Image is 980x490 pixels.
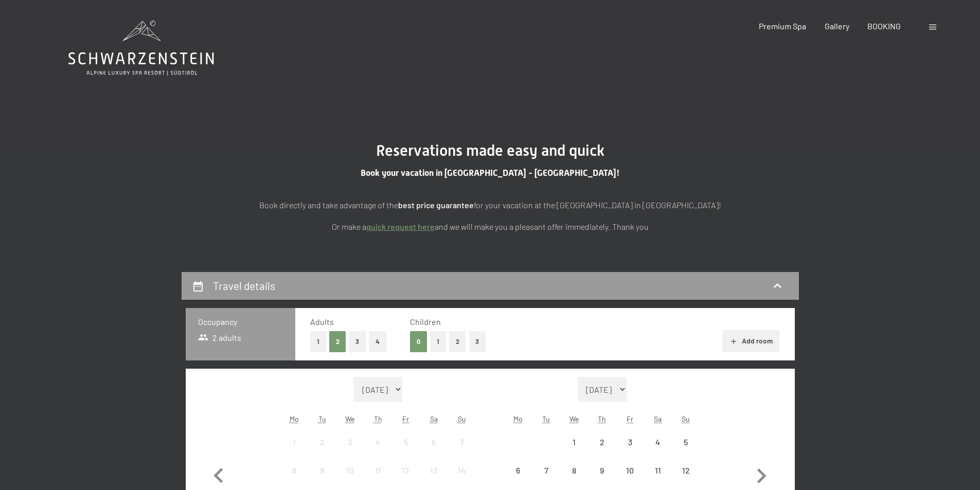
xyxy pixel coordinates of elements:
[449,331,466,352] button: 2
[560,457,588,484] div: Arrival not possible
[310,317,334,326] span: Adults
[364,457,392,484] div: Thu Sep 11 2025
[759,21,806,31] a: Premium Spa
[280,457,308,484] div: Arrival not possible
[627,414,633,423] abbr: Friday
[448,457,475,484] div: Arrival not possible
[410,331,427,352] button: 0
[560,428,588,456] div: Wed Oct 01 2025
[672,457,700,484] div: Arrival not possible
[281,438,307,464] div: 1
[336,457,364,484] div: Arrival not possible
[420,457,448,484] div: Arrival not possible
[448,428,475,456] div: Sun Sep 07 2025
[513,414,523,423] abbr: Monday
[645,438,671,464] div: 4
[213,279,275,292] h2: Travel details
[420,428,448,456] div: Arrival not possible
[616,457,644,484] div: Fri Oct 10 2025
[336,428,364,456] div: Arrival not possible
[308,457,336,484] div: Tue Sep 09 2025
[374,414,382,423] abbr: Thursday
[569,414,579,423] abbr: Wednesday
[364,428,392,456] div: Arrival not possible
[672,428,700,456] div: Arrival not possible
[682,414,690,423] abbr: Sunday
[430,414,438,423] abbr: Saturday
[329,331,346,352] button: 2
[825,21,849,31] a: Gallery
[532,457,560,484] div: Tue Oct 07 2025
[448,428,475,456] div: Arrival not possible
[421,438,447,464] div: 6
[392,428,420,456] div: Arrival not possible
[420,457,448,484] div: Sat Sep 13 2025
[365,438,391,464] div: 4
[588,428,616,456] div: Arrival not possible
[364,428,392,456] div: Thu Sep 04 2025
[722,330,779,353] button: Add room
[318,414,326,423] abbr: Tuesday
[644,457,672,484] div: Sat Oct 11 2025
[392,457,420,484] div: Arrival not possible
[588,457,616,484] div: Arrival not possible
[560,428,588,456] div: Arrival not possible
[336,457,364,484] div: Wed Sep 10 2025
[449,438,474,464] div: 7
[672,428,700,456] div: Sun Oct 05 2025
[430,331,446,352] button: 1
[308,428,336,456] div: Arrival not possible
[308,428,336,456] div: Tue Sep 02 2025
[369,331,386,352] button: 4
[198,316,283,328] h3: Occupancy
[504,457,532,484] div: Mon Oct 06 2025
[420,428,448,456] div: Sat Sep 06 2025
[233,220,747,233] p: Or make a and we will make you a pleasant offer immediately. Thank you
[402,414,409,423] abbr: Friday
[361,168,620,178] span: Book your vacation in [GEOGRAPHIC_DATA] - [GEOGRAPHIC_DATA]!
[376,141,604,159] span: Reservations made easy and quick
[233,198,747,212] p: Book directly and take advantage of the for your vacation at the [GEOGRAPHIC_DATA] in [GEOGRAPHIC...
[542,414,550,423] abbr: Tuesday
[616,428,644,456] div: Fri Oct 03 2025
[616,457,644,484] div: Arrival not possible
[644,428,672,456] div: Arrival not possible
[588,428,616,456] div: Thu Oct 02 2025
[617,438,643,464] div: 3
[336,428,364,456] div: Wed Sep 03 2025
[392,457,420,484] div: Fri Sep 12 2025
[598,414,606,423] abbr: Thursday
[345,414,354,423] abbr: Wednesday
[364,457,392,484] div: Arrival not possible
[673,438,699,464] div: 5
[410,317,441,326] span: Children
[867,21,901,31] a: BOOKING
[504,457,532,484] div: Arrival not possible
[458,414,466,423] abbr: Sunday
[560,457,588,484] div: Wed Oct 08 2025
[469,331,486,352] button: 3
[349,331,366,352] button: 3
[644,428,672,456] div: Sat Oct 04 2025
[280,428,308,456] div: Mon Sep 01 2025
[616,428,644,456] div: Arrival not possible
[654,414,662,423] abbr: Saturday
[561,438,587,464] div: 1
[280,428,308,456] div: Arrival not possible
[337,438,363,464] div: 3
[290,414,299,423] abbr: Monday
[309,438,335,464] div: 2
[366,222,435,231] a: quick request here
[398,200,474,210] strong: best price guarantee
[393,438,419,464] div: 5
[198,332,242,343] span: 2 adults
[310,331,326,352] button: 1
[308,457,336,484] div: Arrival not possible
[532,457,560,484] div: Arrival not possible
[589,438,615,464] div: 2
[448,457,475,484] div: Sun Sep 14 2025
[280,457,308,484] div: Mon Sep 08 2025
